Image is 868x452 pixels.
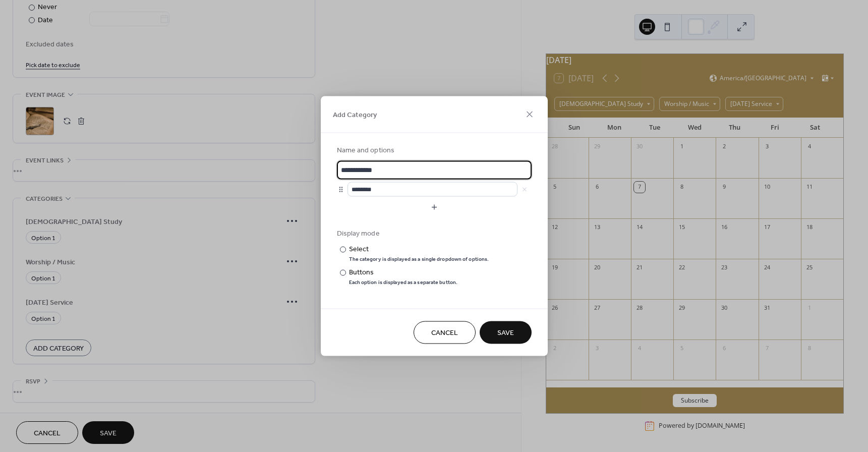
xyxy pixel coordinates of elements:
[349,244,487,255] div: Select
[349,267,456,278] div: Buttons
[337,145,530,156] div: Name and options
[333,110,377,121] span: Add Category
[337,229,530,239] div: Display mode
[414,321,476,344] button: Cancel
[349,256,489,263] div: The category is displayed as a single dropdown of options.
[349,279,458,286] div: Each option is displayed as a separate button.
[480,321,532,344] button: Save
[497,328,514,338] span: Save
[431,328,458,338] span: Cancel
